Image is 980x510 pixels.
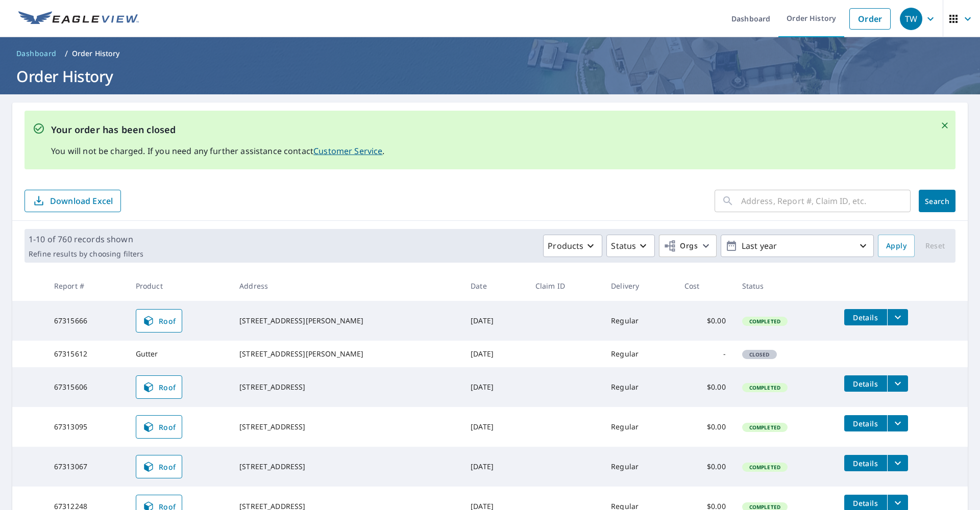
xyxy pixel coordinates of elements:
[462,407,527,447] td: [DATE]
[886,240,906,252] span: Apply
[46,367,128,407] td: 67315606
[938,119,951,132] button: Close
[743,384,787,391] span: Completed
[136,309,183,333] a: Roof
[603,341,676,367] td: Regular
[844,375,887,392] button: detailsBtn-67315606
[743,351,776,358] span: Closed
[136,415,183,439] a: Roof
[603,301,676,341] td: Regular
[24,190,121,212] button: Download Excel
[136,455,183,478] a: Roof
[128,271,231,301] th: Product
[313,145,382,157] a: Customer Service
[12,45,968,62] nav: breadcrumb
[603,447,676,487] td: Regular
[46,271,128,301] th: Report #
[738,237,857,255] p: Last year
[659,235,717,257] button: Orgs
[462,341,527,367] td: [DATE]
[12,45,61,62] a: Dashboard
[844,455,887,471] button: detailsBtn-67313067
[29,233,143,245] p: 1-10 of 760 records shown
[743,464,787,471] span: Completed
[46,341,128,367] td: 67315612
[239,349,454,359] div: [STREET_ADDRESS][PERSON_NAME]
[239,462,454,472] div: [STREET_ADDRESS]
[844,415,887,431] button: detailsBtn-67313095
[51,145,385,157] p: You will not be charged. If you need any further assistance contact .
[18,11,139,27] img: EV Logo
[603,407,676,447] td: Regular
[721,235,874,257] button: Last year
[51,123,385,137] p: Your order has been closed
[844,309,887,325] button: detailsBtn-67315666
[46,407,128,447] td: 67313095
[927,196,947,206] span: Search
[743,424,787,431] span: Completed
[741,187,911,215] input: Address, Report #, Claim ID, etc.
[12,66,968,87] h1: Order History
[462,301,527,341] td: [DATE]
[462,447,527,487] td: [DATE]
[676,271,734,301] th: Cost
[46,301,128,341] td: 67315666
[887,455,908,471] button: filesDropdownBtn-67313067
[887,415,908,431] button: filesDropdownBtn-67313095
[676,407,734,447] td: $0.00
[878,235,915,257] button: Apply
[548,240,583,252] p: Products
[676,447,734,487] td: $0.00
[850,379,881,389] span: Details
[50,195,113,207] p: Download Excel
[543,235,602,257] button: Products
[142,381,176,393] span: Roof
[887,309,908,325] button: filesDropdownBtn-67315666
[850,419,881,428] span: Details
[231,271,462,301] th: Address
[603,367,676,407] td: Regular
[16,48,57,59] span: Dashboard
[46,447,128,487] td: 67313067
[239,422,454,432] div: [STREET_ADDRESS]
[850,458,881,468] span: Details
[664,240,698,252] span: Orgs
[850,498,881,508] span: Details
[887,375,908,392] button: filesDropdownBtn-67315606
[676,301,734,341] td: $0.00
[734,271,836,301] th: Status
[142,421,176,433] span: Roof
[527,271,603,301] th: Claim ID
[65,47,68,60] li: /
[128,341,231,367] td: Gutter
[611,240,636,252] p: Status
[919,190,955,212] button: Search
[29,249,143,259] p: Refine results by choosing filters
[239,382,454,392] div: [STREET_ADDRESS]
[462,271,527,301] th: Date
[606,235,655,257] button: Status
[743,318,787,325] span: Completed
[603,271,676,301] th: Delivery
[850,313,881,322] span: Details
[676,367,734,407] td: $0.00
[136,375,183,399] a: Roof
[239,316,454,326] div: [STREET_ADDRESS][PERSON_NAME]
[900,8,922,30] div: TW
[849,8,891,30] a: Order
[142,461,176,473] span: Roof
[462,367,527,407] td: [DATE]
[72,48,120,59] p: Order History
[676,341,734,367] td: -
[142,315,176,327] span: Roof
